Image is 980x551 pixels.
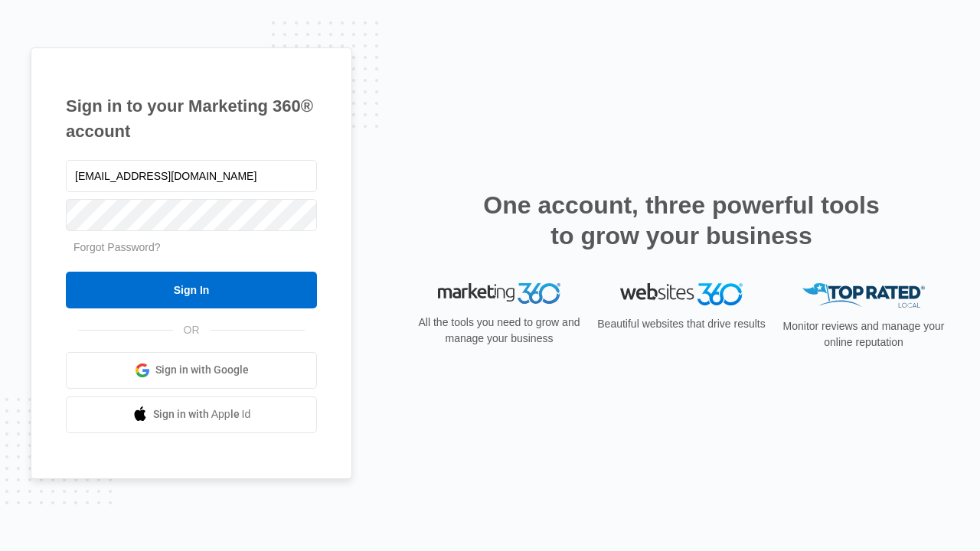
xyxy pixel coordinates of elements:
[153,406,251,422] span: Sign in with Apple Id
[66,396,317,433] a: Sign in with Apple Id
[66,93,317,144] h1: Sign in to your Marketing 360® account
[173,322,211,338] span: OR
[66,352,317,389] a: Sign in with Google
[155,362,249,378] span: Sign in with Google
[596,316,767,332] p: Beautiful websites that drive results
[66,272,317,308] input: Sign In
[479,190,884,251] h2: One account, three powerful tools to grow your business
[778,318,949,350] p: Monitor reviews and manage your online reputation
[73,241,161,253] a: Forgot Password?
[620,283,743,305] img: Websites 360
[802,283,925,308] img: Top Rated Local
[413,315,585,347] p: All the tools you need to grow and manage your business
[438,283,560,305] img: Marketing 360
[66,160,317,192] input: Email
